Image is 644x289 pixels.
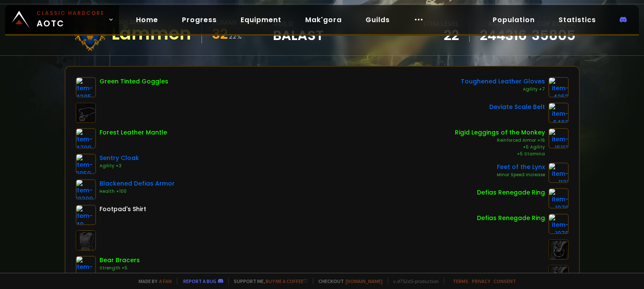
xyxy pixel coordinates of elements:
[359,11,397,29] a: Guilds
[346,278,383,284] a: [DOMAIN_NAME]
[298,11,349,29] a: Mak'gora
[99,256,140,265] div: Bear Bracers
[37,9,105,17] small: Classic Hardcore
[133,278,172,284] span: Made by
[99,205,146,214] div: Footpad's Shirt
[548,103,569,123] img: item-6468
[229,32,242,41] small: 22 %
[273,29,323,42] span: BALAST
[234,11,288,29] a: Equipment
[548,128,569,149] img: item-15117
[76,128,96,149] img: item-4709
[228,278,308,284] span: Support me,
[477,188,545,197] div: Defias Renegade Ring
[455,128,545,137] div: Rigid Leggings of the Monkey
[494,278,516,284] a: Consent
[313,278,383,284] span: Checkout
[273,18,323,42] div: guild
[548,188,569,209] img: item-1076
[111,27,191,40] div: Låmmen
[461,86,545,93] div: Agility +7
[266,278,308,284] a: Buy me a coffee
[183,278,216,284] a: Report a bug
[99,128,167,137] div: Forest Leather Mantle
[489,103,545,112] div: Deviate Scale Belt
[76,256,96,276] img: item-4795
[99,154,139,163] div: Sentry Cloak
[453,278,468,284] a: Terms
[477,214,545,223] div: Defias Renegade Ring
[159,278,172,284] a: a fan
[548,163,569,183] img: item-1121
[461,77,545,86] div: Toughened Leather Gloves
[497,163,545,172] div: Feet of the Lynx
[497,172,545,178] div: Minor Speed Increase
[552,11,603,29] a: Statistics
[76,205,96,225] img: item-49
[5,5,119,34] a: Classic HardcoreAOTC
[480,29,527,42] a: 244316
[175,11,224,29] a: Progress
[486,11,542,29] a: Population
[455,137,545,144] div: Reinforced Armor +16
[76,77,96,97] img: item-4385
[99,179,175,188] div: Blackened Defias Armor
[99,188,175,195] div: Health +100
[472,278,490,284] a: Privacy
[99,77,168,86] div: Green Tinted Goggles
[37,9,105,30] span: AOTC
[548,214,569,234] img: item-1076
[548,77,569,97] img: item-4253
[99,163,139,169] div: Agility +3
[129,11,165,29] a: Home
[76,179,96,200] img: item-10399
[455,144,545,151] div: +5 Agility
[388,278,439,284] span: v. d752d5 - production
[76,154,96,174] img: item-2059
[99,265,140,272] div: Strength +5
[455,151,545,157] div: +5 Stamina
